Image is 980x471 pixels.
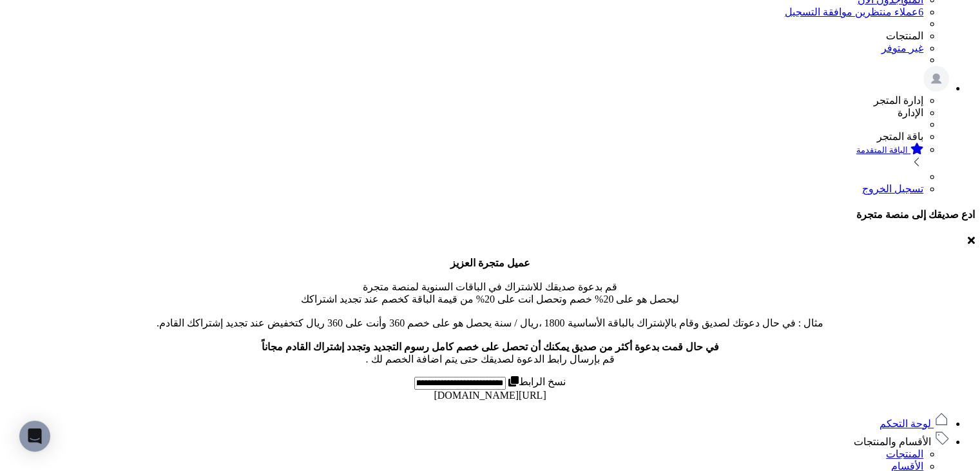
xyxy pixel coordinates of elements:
a: تسجيل الخروج [862,183,923,194]
span: الأقسام والمنتجات [854,436,931,447]
a: 6عملاء منتظرين موافقة التسجيل [785,6,923,17]
li: الإدارة [5,106,923,119]
h4: ادع صديقك إلى منصة متجرة [5,208,975,221]
small: الباقة المتقدمة [856,145,908,155]
span: لوحة التحكم [879,418,931,429]
a: المنتجات [886,448,923,459]
li: المنتجات [5,30,923,42]
span: 6 [918,6,923,17]
div: Open Intercom Messenger [19,421,50,452]
label: نسخ الرابط [506,376,566,387]
a: لوحة التحكم [879,418,949,429]
span: إدارة المتجر [874,95,923,106]
a: غير متوفر [881,43,923,54]
a: الباقة المتقدمة [5,143,923,171]
p: قم بدعوة صديقك للاشتراك في الباقات السنوية لمنصة متجرة ليحصل هو على 20% خصم وتحصل انت على 20% من ... [5,257,975,365]
b: في حال قمت بدعوة أكثر من صديق يمكنك أن تحصل على خصم كامل رسوم التجديد وتجدد إشتراك القادم مجاناً [262,341,719,352]
b: عميل متجرة العزيز [450,257,530,268]
div: [URL][DOMAIN_NAME] [5,390,975,401]
li: باقة المتجر [5,130,923,143]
